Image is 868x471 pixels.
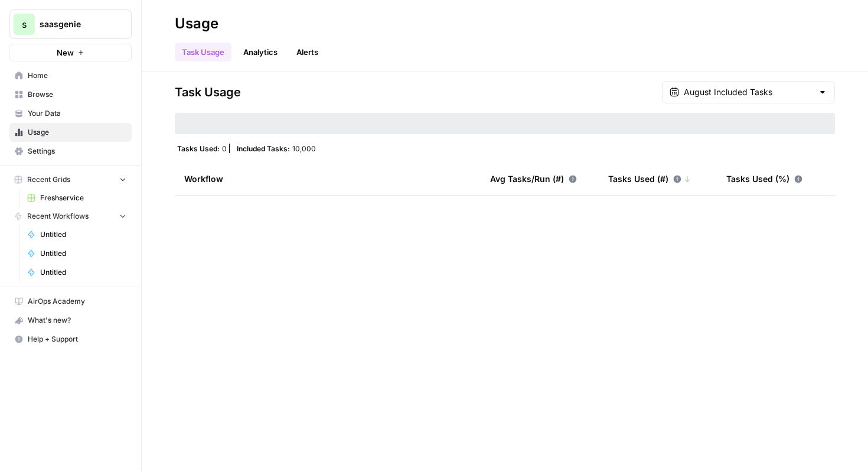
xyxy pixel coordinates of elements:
a: Untitled [22,244,132,263]
button: Help + Support [9,330,132,349]
a: Browse [9,85,132,104]
a: Task Usage [175,43,231,61]
span: Recent Grids [27,174,70,185]
a: Untitled [22,263,132,282]
div: Workflow [184,163,471,195]
span: Browse [28,89,126,100]
a: Your Data [9,104,132,123]
a: Usage [9,123,132,142]
span: Included Tasks: [237,144,290,153]
span: Untitled [40,248,126,259]
span: Recent Workflows [27,211,89,222]
button: Workspace: saasgenie [9,9,132,39]
button: Recent Grids [9,171,132,189]
span: Untitled [40,229,126,240]
span: Home [28,70,126,81]
a: Analytics [236,43,285,61]
span: saasgenie [40,18,111,30]
span: Tasks Used: [177,144,220,153]
span: s [22,17,27,31]
span: Settings [28,146,126,157]
input: August Included Tasks [684,86,813,98]
button: Alerts [289,43,325,61]
span: 10,000 [292,144,316,153]
a: Home [9,66,132,85]
span: Task Usage [175,84,241,100]
span: Your Data [28,108,126,119]
button: New [9,44,132,61]
div: Avg Tasks/Run (#) [490,163,577,195]
span: AirOps Academy [28,296,126,307]
a: Settings [9,142,132,161]
a: Freshservice [22,189,132,207]
div: What's new? [10,311,131,329]
a: AirOps Academy [9,292,132,311]
span: Freshservice [40,193,126,203]
a: Untitled [22,225,132,244]
div: Tasks Used (%) [726,163,802,195]
span: Untitled [40,267,126,278]
div: Usage [175,14,218,33]
button: What's new? [9,311,132,330]
span: New [57,47,74,59]
span: Usage [28,127,126,138]
div: Tasks Used (#) [608,163,691,195]
span: 0 [222,144,227,153]
button: Recent Workflows [9,207,132,225]
span: Help + Support [28,334,126,345]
